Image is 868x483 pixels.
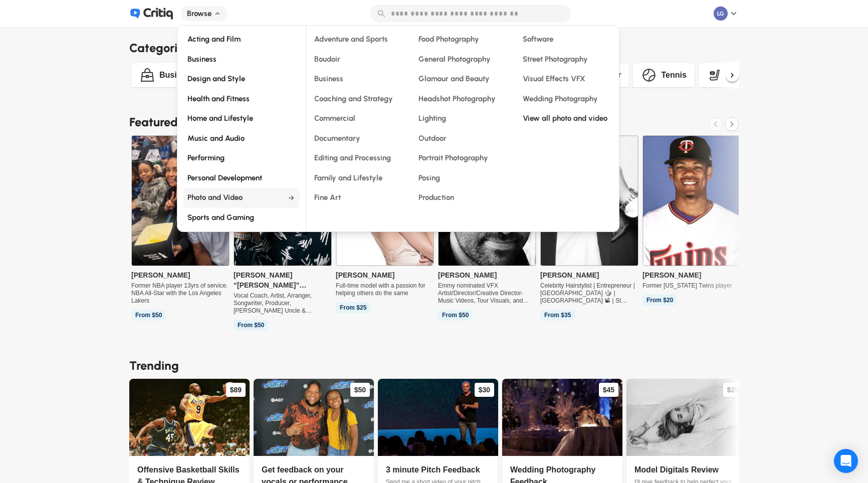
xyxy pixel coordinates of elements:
img: File [643,136,740,266]
span: [PERSON_NAME] [336,270,434,280]
span: [PERSON_NAME] [131,270,230,280]
span: Fine Art [314,192,341,204]
div: $50 [350,383,370,397]
span: Wedding Photography [523,93,598,105]
span: [PERSON_NAME] [438,270,536,280]
img: File [132,136,229,266]
div: View all photo and video [519,109,615,128]
span: Software [523,34,553,46]
span: Food Photography [418,34,479,46]
span: Former [US_STATE] Twins player [642,282,741,290]
span: Lighting [418,113,446,125]
img: File [502,379,622,456]
span: Acting and Film [187,34,280,46]
span: Family and Lifestyle [314,172,382,184]
span: From $35 [540,310,575,321]
span: Posing [418,172,440,184]
span: Boudoir [314,54,340,66]
span: Adventure and Sports [314,34,388,46]
span: Emmy nominated VFX Artist/Director/Creative Director- Music Videos, Tour Visuals, and VFX for fil... [438,282,536,305]
img: File [254,379,374,456]
span: Former NBA player 13yrs of service. NBA All-Star with the Los Angeles Lakers [131,282,230,305]
span: Portrait Photography [418,152,488,164]
span: General Photography [418,54,491,66]
img: File [626,379,747,456]
div: Open Intercom Messenger [834,449,858,473]
span: Full-time model with a passion for helping others do the same [336,282,434,297]
span: From $50 [438,310,473,321]
span: From $25 [336,302,370,313]
span: Celebrity Hairstylist | Entrepreneur | [GEOGRAPHIC_DATA] 🎲 |[GEOGRAPHIC_DATA] 📽 | St Tropez 🏖 | C... [540,282,638,305]
img: File [378,379,498,456]
div: $45 [599,383,618,397]
a: Hockey [699,63,763,87]
span: [PERSON_NAME] “[PERSON_NAME]” [PERSON_NAME] [234,270,332,290]
a: Business [131,63,203,87]
div: Tennis [661,69,686,81]
a: Tennis [633,63,694,87]
span: Headshot Photography [418,93,496,105]
span: Design and Style [187,73,280,85]
span: Glamour and Beauty [418,73,490,85]
span: Home and Lifestyle [187,113,280,125]
span: Personal Development [187,172,280,184]
span: Street Photography [523,54,588,66]
span: [PERSON_NAME] [540,270,638,280]
img: File [129,379,250,456]
span: Sports and Gaming [187,212,280,224]
h2: Trending [129,357,739,375]
span: [PERSON_NAME] [642,270,741,280]
span: Commercial [314,113,355,125]
h2: Categories [129,39,739,57]
span: 3 minute Pitch Feedback [386,465,480,474]
h2: Featured [129,113,178,131]
span: Editing and Processing [314,152,391,164]
span: Visual Effects VFX [523,73,585,85]
span: From $50 [131,310,166,321]
span: Performing [187,152,280,164]
span: Business [187,54,280,66]
span: Coaching and Strategy [314,93,393,105]
div: $30 [475,383,494,397]
span: Model Digitals Review [634,465,719,474]
span: Business [314,73,343,85]
span: Photo and Video [187,192,280,204]
span: Production [418,192,454,204]
div: Business [159,69,195,81]
span: From $20 [642,295,677,306]
span: Outdoor [418,133,447,145]
span: Vocal Coach, Artist, Arranger, Songwriter, Producer, [PERSON_NAME] Uncle & [PERSON_NAME] Duo, AGT... [234,292,332,315]
span: From $50 [234,320,268,331]
span: Browse [187,8,211,20]
div: $89 [226,383,246,397]
span: Music and Audio [187,133,280,145]
span: Documentary [314,133,360,145]
span: Health and Fitness [187,93,280,105]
